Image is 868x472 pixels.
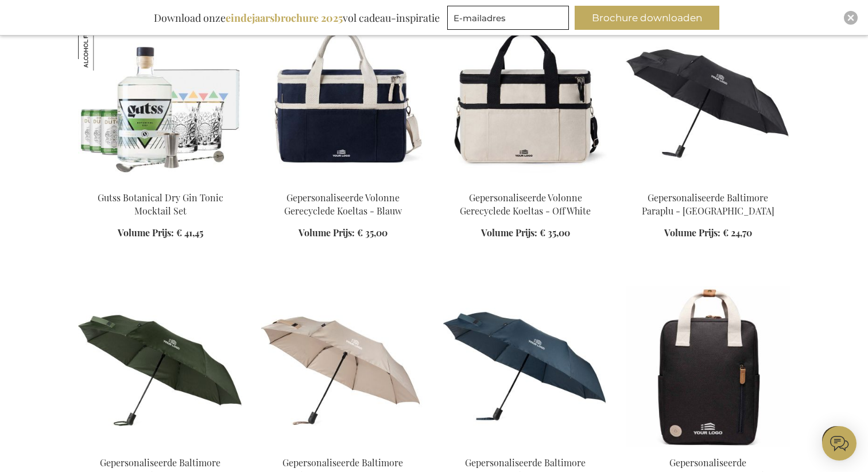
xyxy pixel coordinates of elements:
img: Gepersonaliseerde Baltimore Paraplu - Greige [261,286,425,447]
img: Gepersonaliseerde Baltimore Paraplu - Zwart [626,21,790,182]
a: Gepersonaliseerde Sortino RCS Rugzak - Zwart [626,442,790,453]
a: Volume Prijs: € 41,45 [118,227,203,240]
div: Download onze vol cadeau-inspiratie [149,6,445,30]
span: Volume Prijs: [481,227,537,239]
a: Gutss Botanical Dry Gin Tonic Mocktail Set Gutss Botanical Dry Gin Tonic Mocktail Set [78,177,242,188]
form: marketing offers and promotions [447,6,572,33]
a: Gepersonaliseerde Baltimore Paraplu - Navy [443,442,607,453]
a: Volume Prijs: € 24,70 [664,227,752,240]
a: Gepersonaliseerde Baltimore Paraplu - Zwart [626,177,790,188]
input: E-mailadres [447,6,569,30]
img: Gepersonaliseerde Volonne Gerecyclede Koeltas - Off White [443,21,607,182]
a: Volume Prijs: € 35,00 [481,227,570,240]
span: Volume Prijs: [664,227,720,239]
a: Gepersonaliseerde Baltimore Paraplu - Greige [261,442,425,453]
span: € 24,70 [723,227,752,239]
div: Close [844,11,858,25]
img: Gepersonaliseerde Baltimore Paraplu - Groen [78,286,242,447]
a: Gepersonaliseerde Volonne Gerecyclede Koeltas - Off White [460,192,591,217]
span: € 35,00 [540,227,570,239]
a: Gepersonaliseerde Volonne Gerecyclede Koeltas - Blauw [261,177,425,188]
a: Gutss Botanical Dry Gin Tonic Mocktail Set [98,192,223,217]
img: Gutss Botanical Dry Gin Tonic Mocktail Set [78,21,242,182]
img: Gepersonaliseerde Baltimore Paraplu - Navy [443,286,607,447]
span: € 35,00 [357,227,387,239]
a: Gepersonaliseerde Volonne Gerecyclede Koeltas - Off White [443,177,607,188]
a: Gepersonaliseerde Baltimore Paraplu - Groen [78,442,242,453]
img: Gepersonaliseerde Sortino RCS Rugzak - Zwart [626,286,790,447]
span: Volume Prijs: [299,227,355,239]
iframe: belco-activator-frame [822,426,857,461]
img: Gutss Botanical Dry Gin Tonic Mocktail Set [78,21,127,71]
a: Gepersonaliseerde Volonne Gerecyclede Koeltas - Blauw [284,192,402,217]
a: Volume Prijs: € 35,00 [299,227,387,240]
span: € 41,45 [176,227,203,239]
button: Brochure downloaden [575,6,719,30]
img: Gepersonaliseerde Volonne Gerecyclede Koeltas - Blauw [261,21,425,182]
b: eindejaarsbrochure 2025 [226,11,343,25]
a: Gepersonaliseerde Baltimore Paraplu - [GEOGRAPHIC_DATA] [642,192,774,217]
span: Volume Prijs: [118,227,174,239]
img: Close [847,14,854,21]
